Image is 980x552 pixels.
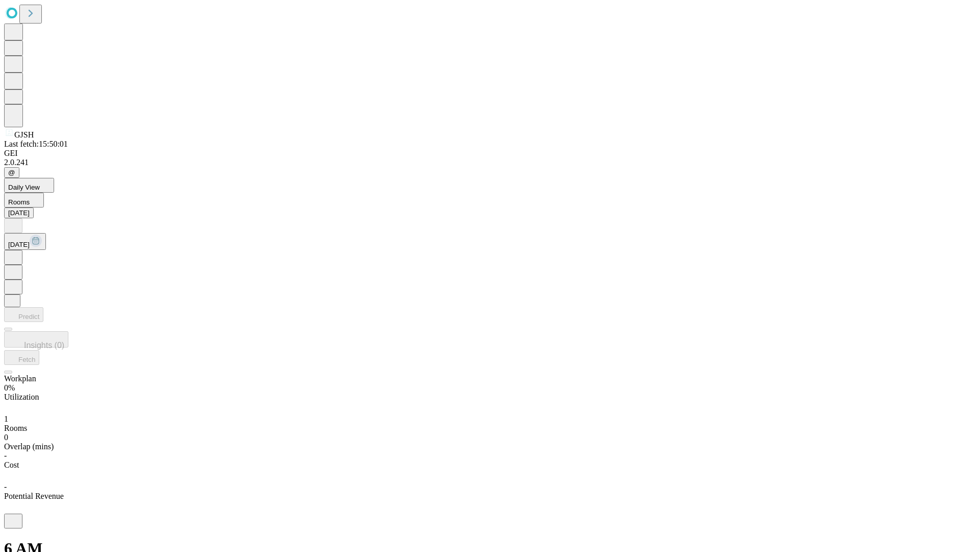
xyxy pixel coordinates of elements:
span: Cost [4,461,19,469]
span: - [4,482,7,491]
div: 2.0.241 [4,158,976,167]
span: @ [8,169,15,176]
button: [DATE] [4,233,46,250]
span: Daily View [8,183,40,191]
span: Last fetch: 15:50:01 [4,140,68,148]
button: Insights (0) [4,331,68,348]
span: 1 [4,415,8,423]
button: Rooms [4,193,44,208]
span: 0% [4,383,15,392]
button: @ [4,167,19,178]
span: Overlap (mins) [4,442,54,451]
span: Potential Revenue [4,492,64,500]
span: Insights (0) [24,341,64,350]
span: Workplan [4,374,36,383]
span: [DATE] [8,241,30,248]
span: 0 [4,433,8,442]
span: GJSH [14,130,34,139]
span: Rooms [8,198,30,206]
button: [DATE] [4,208,34,218]
button: Predict [4,307,43,322]
span: Rooms [4,424,27,432]
div: GEI [4,149,976,158]
button: Daily View [4,178,54,193]
span: - [4,451,7,460]
button: Fetch [4,350,39,365]
span: Utilization [4,393,39,401]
